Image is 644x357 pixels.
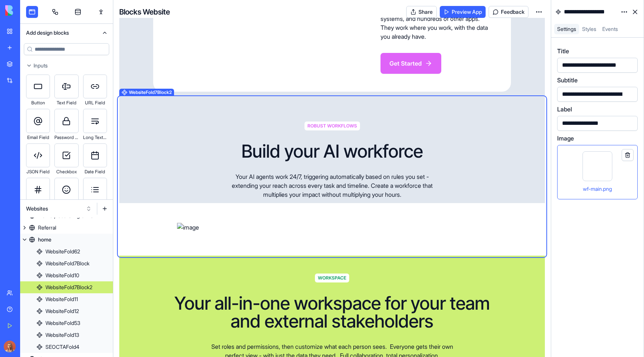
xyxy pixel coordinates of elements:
[45,331,79,339] div: WebsiteFold13
[45,272,79,279] div: WebsiteFold10
[20,60,113,72] button: Inputs
[20,258,113,269] a: WebsiteFold7Block
[45,343,79,351] div: SEOCTAFold4
[20,341,113,353] a: SEOCTAFold4
[20,281,113,293] a: WebsiteFold7Block2
[582,26,596,32] span: Styles
[557,26,576,32] span: Settings
[554,24,579,34] a: Settings
[406,6,437,18] button: Share
[381,53,441,74] button: Get Started
[83,133,107,142] div: Long Text Field
[54,167,78,176] div: Checkbox
[557,105,572,114] label: Label
[45,260,89,267] div: WebsiteFold7Block
[315,274,349,282] span: WORKSPACE
[45,307,79,315] div: WebsiteFold12
[489,6,528,18] button: Feedback
[20,24,113,42] button: Add design blocks
[20,246,113,258] a: WebsiteFold62
[45,248,80,255] div: WebsiteFold62
[602,26,618,32] span: Events
[20,293,113,305] a: WebsiteFold11
[20,317,113,329] a: WebsiteFold53
[83,98,107,107] div: URL Field
[20,305,113,317] a: WebsiteFold12
[557,134,574,143] label: Image
[26,167,50,176] div: JSON Field
[38,224,56,231] div: Referral
[4,341,16,353] img: Marina_gj5dtt.jpg
[557,145,638,199] div: wf-main.png
[54,133,78,142] div: Password Field
[177,223,487,232] img: image
[20,234,113,246] a: home
[241,142,423,160] h1: Build your AI workforce
[225,172,439,199] p: Your AI agents work 24/7, triggering automatically based on rules you set - extending your reach ...
[26,98,50,107] div: Button
[45,319,80,327] div: WebsiteFold53
[583,186,612,192] span: wf-main.png
[45,296,78,303] div: WebsiteFold11
[54,98,78,107] div: Text Field
[557,76,578,85] label: Subtitle
[20,222,113,234] a: Referral
[557,47,569,56] label: Title
[5,5,51,16] img: logo
[304,121,360,130] span: ROBUST WORKFLOWS
[119,98,545,256] div: WebsiteFold7Block2ROBUST WORKFLOWSBuild your AI workforceYour AI agents work 24/7, triggering aut...
[599,24,621,34] a: Events
[20,269,113,281] a: WebsiteFold10
[38,236,51,243] div: home
[45,284,92,291] div: WebsiteFold7Block2
[22,203,95,215] button: Websites
[119,7,170,17] h4: Blocks Website
[440,6,486,18] a: Preview App
[579,24,599,34] a: Styles
[83,167,107,176] div: Date Field
[26,133,50,142] div: Email Field
[165,294,499,330] h1: Your all-in-one workspace for your team and external stakeholders
[20,329,113,341] a: WebsiteFold13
